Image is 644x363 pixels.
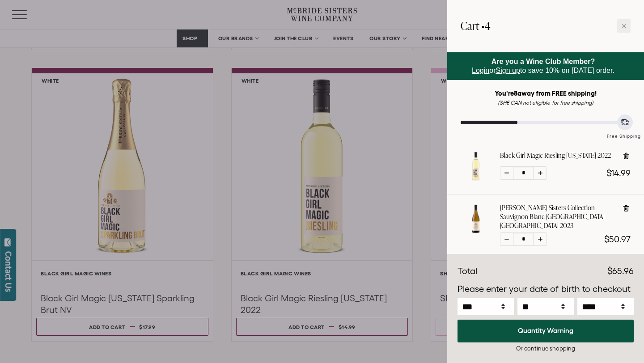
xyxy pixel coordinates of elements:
span: $14.99 [606,168,631,178]
div: Free Shipping [604,124,644,140]
span: 8 [514,89,517,97]
a: [PERSON_NAME] Sisters Collection Sauvignon Blanc [GEOGRAPHIC_DATA] [GEOGRAPHIC_DATA] 2023 [500,203,615,230]
a: McBride Sisters Collection Sauvignon Blanc Marlborough New Zealand 2023 [461,226,491,236]
a: Black Girl Magic Riesling California 2022 [461,173,491,183]
a: Login [472,67,489,74]
h2: Cart • [461,13,491,38]
em: (SHE CAN not eligible for free shipping) [498,100,593,106]
strong: You're away from FREE shipping! [495,89,597,97]
strong: Are you a Wine Club Member? [491,58,595,65]
div: Or continue shopping [458,344,634,353]
span: 4 [485,18,491,33]
div: Total [458,265,477,278]
span: $50.97 [604,234,631,244]
span: $65.96 [607,266,634,276]
span: or to save 10% on [DATE] order. [472,58,614,74]
a: Sign up [496,67,520,74]
p: Please enter your date of birth to checkout [458,283,634,296]
button: Quantity Warning [458,320,634,342]
a: Black Girl Magic Riesling [US_STATE] 2022 [500,151,611,160]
